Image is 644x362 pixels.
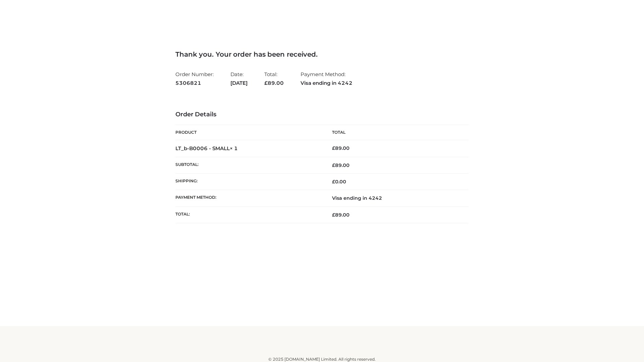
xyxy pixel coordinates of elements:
bdi: 0.00 [332,179,346,185]
span: £ [332,212,335,218]
th: Total: [175,206,322,223]
span: £ [264,80,268,86]
strong: [DATE] [230,79,248,87]
strong: LT_b-B0006 - SMALL [175,145,238,152]
th: Payment method: [175,190,322,206]
span: £ [332,145,335,151]
td: Visa ending in 4242 [322,190,469,206]
span: £ [332,162,335,168]
span: 89.00 [264,80,284,86]
h3: Thank you. Your order has been received. [175,50,469,58]
strong: Visa ending in 4242 [301,79,353,87]
strong: 5306821 [175,79,214,87]
strong: × 1 [230,145,238,152]
li: Order Number: [175,68,214,89]
li: Payment Method: [301,68,353,89]
th: Total [322,125,469,140]
th: Subtotal: [175,157,322,173]
span: 89.00 [332,162,350,168]
th: Shipping: [175,174,322,190]
h3: Order Details [175,111,469,118]
th: Product [175,125,322,140]
span: 89.00 [332,212,350,218]
bdi: 89.00 [332,145,350,151]
span: £ [332,179,335,185]
li: Total: [264,68,284,89]
li: Date: [230,68,248,89]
